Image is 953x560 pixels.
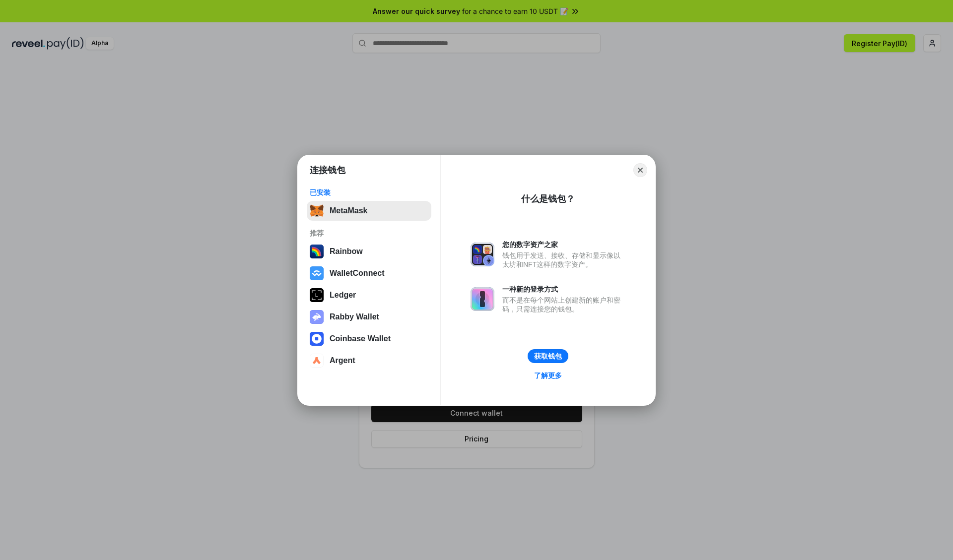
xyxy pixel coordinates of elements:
[528,349,568,363] button: 获取钱包
[502,285,625,294] div: 一种新的登录方式
[310,164,345,176] h1: 连接钱包
[471,243,494,266] img: svg+xml,%3Csvg%20xmlns%3D%22http%3A%2F%2Fwww.w3.org%2F2000%2Fsvg%22%20fill%3D%22none%22%20viewBox...
[633,163,647,177] button: Close
[330,247,363,256] div: Rainbow
[307,242,431,261] button: Rainbow
[307,329,431,349] button: Coinbase Wallet
[307,351,431,371] button: Argent
[310,310,324,324] img: svg+xml,%3Csvg%20xmlns%3D%22http%3A%2F%2Fwww.w3.org%2F2000%2Fsvg%22%20fill%3D%22none%22%20viewBox...
[310,188,428,197] div: 已安装
[330,291,356,300] div: Ledger
[534,352,562,361] div: 获取钱包
[310,204,324,218] img: svg+xml,%3Csvg%20fill%3D%22none%22%20height%3D%2233%22%20viewBox%3D%220%200%2035%2033%22%20width%...
[521,193,575,205] div: 什么是钱包？
[330,269,385,278] div: WalletConnect
[310,266,324,280] img: svg+xml,%3Csvg%20width%3D%2228%22%20height%3D%2228%22%20viewBox%3D%220%200%2028%2028%22%20fill%3D...
[310,245,324,258] img: svg+xml,%3Csvg%20width%3D%22120%22%20height%3D%22120%22%20viewBox%3D%220%200%20120%20120%22%20fil...
[307,285,431,305] button: Ledger
[310,332,324,346] img: svg+xml,%3Csvg%20width%3D%2228%22%20height%3D%2228%22%20viewBox%3D%220%200%2028%2028%22%20fill%3D...
[330,356,355,365] div: Argent
[310,229,428,238] div: 推荐
[502,240,625,249] div: 您的数字资产之家
[330,206,367,215] div: MetaMask
[310,354,324,368] img: svg+xml,%3Csvg%20width%3D%2228%22%20height%3D%2228%22%20viewBox%3D%220%200%2028%2028%22%20fill%3D...
[330,312,379,321] div: Rabby Wallet
[330,334,391,343] div: Coinbase Wallet
[307,263,431,283] button: WalletConnect
[528,369,568,382] a: 了解更多
[307,201,431,221] button: MetaMask
[534,371,562,380] div: 了解更多
[502,251,625,269] div: 钱包用于发送、接收、存储和显示像以太坊和NFT这样的数字资产。
[307,307,431,327] button: Rabby Wallet
[310,288,324,302] img: svg+xml,%3Csvg%20xmlns%3D%22http%3A%2F%2Fwww.w3.org%2F2000%2Fsvg%22%20width%3D%2228%22%20height%3...
[471,287,494,311] img: svg+xml,%3Csvg%20xmlns%3D%22http%3A%2F%2Fwww.w3.org%2F2000%2Fsvg%22%20fill%3D%22none%22%20viewBox...
[502,296,625,313] div: 而不是在每个网站上创建新的账户和密码，只需连接您的钱包。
